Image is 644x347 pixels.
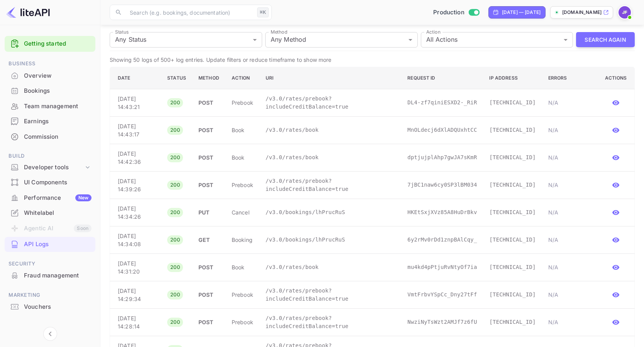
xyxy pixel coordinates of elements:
p: GET [198,236,219,244]
a: Bookings [5,83,95,98]
div: API Logs [5,237,95,252]
p: mu4kd4pPtjuRvNtyOf7ia [407,263,477,271]
p: N/A [548,263,593,271]
p: POST [198,291,219,299]
p: /v3.0/bookings/lhPrucRuS [266,208,395,216]
p: N/A [548,291,593,299]
div: Earnings [5,114,95,129]
p: N/A [548,99,593,107]
span: 200 [167,154,183,162]
p: /v3.0/rates/prebook?includeCreditBalance=true [266,95,395,111]
p: prebook [232,291,253,299]
p: cancel [232,208,253,216]
a: Earnings [5,114,95,128]
th: Request ID [401,67,483,89]
a: UI Components [5,175,95,189]
p: dptjujplAhp7gwJA7sKmR [407,153,477,162]
p: [TECHNICAL_ID] [489,236,536,244]
p: [DATE] 14:29:34 [118,287,155,303]
p: /v3.0/rates/prebook?includeCreditBalance=true [266,314,395,330]
p: Showing 50 logs of 500+ log entries. Update filters or reduce timeframe to show more [110,56,635,64]
span: 200 [167,318,183,326]
p: prebook [232,181,253,189]
div: Bookings [5,83,95,99]
p: [DATE] 14:42:36 [118,150,155,166]
label: Method [271,29,287,35]
span: Production [433,8,464,17]
div: Switch to Sandbox mode [430,8,482,17]
p: book [232,263,253,271]
p: POST [198,153,219,162]
span: 200 [167,181,183,189]
p: POST [198,126,219,134]
span: 200 [167,236,183,244]
p: 6y2rMv0rDd1znpBAlCqy_ [407,236,477,244]
p: [DATE] 14:31:20 [118,259,155,276]
p: [DATE] 14:39:26 [118,177,155,193]
p: [TECHNICAL_ID] [489,126,536,134]
p: [DATE] 14:28:14 [118,314,155,330]
div: [DATE] — [DATE] [502,9,541,16]
p: NwziNyTsWzt2AMJf7z6fU [407,318,477,326]
p: booking [232,236,253,244]
div: Team management [24,102,92,111]
div: Any Method [265,32,418,48]
p: [DATE] 14:34:08 [118,232,155,248]
div: New [75,194,92,201]
p: N/A [548,318,593,326]
div: ⌘K [257,7,269,17]
p: PUT [198,208,219,216]
p: N/A [548,236,593,244]
span: Business [5,60,95,68]
p: [TECHNICAL_ID] [489,318,536,326]
input: Search (e.g. bookings, documentation) [125,5,254,20]
span: 200 [167,291,183,299]
div: Getting started [5,36,95,52]
p: N/A [548,181,593,189]
span: Marketing [5,291,95,299]
div: Vouchers [5,299,95,315]
a: Commission [5,129,95,144]
div: Earnings [24,117,92,126]
a: Team management [5,99,95,113]
p: /v3.0/rates/book [266,263,395,271]
div: UI Components [24,178,92,187]
p: book [232,126,253,134]
div: Click to change the date range period [488,6,546,19]
div: Any Status [110,32,262,48]
th: IP Address [483,67,542,89]
p: /v3.0/rates/prebook?includeCreditBalance=true [266,177,395,193]
p: DL4-zf7qiniESXD2-_RiR [407,99,477,107]
a: Fraud management [5,268,95,282]
div: Bookings [24,87,92,95]
p: [DATE] 14:34:26 [118,204,155,221]
p: [TECHNICAL_ID] [489,181,536,189]
span: 200 [167,209,183,216]
p: /v3.0/rates/book [266,153,395,162]
th: Actions [599,67,634,89]
p: N/A [548,208,593,216]
div: All Actions [421,32,573,48]
label: Status [115,29,129,35]
th: Method [192,67,225,89]
div: Whitelabel [5,206,95,221]
p: VmtFrbvYSpCc_Dny27tFf [407,291,477,299]
p: MnOLdecj6dXlADQUxhtCC [407,126,477,134]
th: URI [259,67,401,89]
p: prebook [232,318,253,326]
div: Team management [5,99,95,114]
p: POST [198,181,219,189]
p: [DATE] 14:43:17 [118,122,155,138]
th: Date [110,67,161,89]
p: prebook [232,99,253,107]
p: book [232,153,253,162]
a: Whitelabel [5,206,95,220]
a: Vouchers [5,299,95,314]
p: N/A [548,126,593,134]
img: Jenny Frimer [619,6,631,19]
div: Commission [5,129,95,145]
p: /v3.0/rates/book [266,126,395,134]
p: N/A [548,153,593,162]
p: [DOMAIN_NAME] [562,9,602,16]
label: Action [426,29,441,35]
